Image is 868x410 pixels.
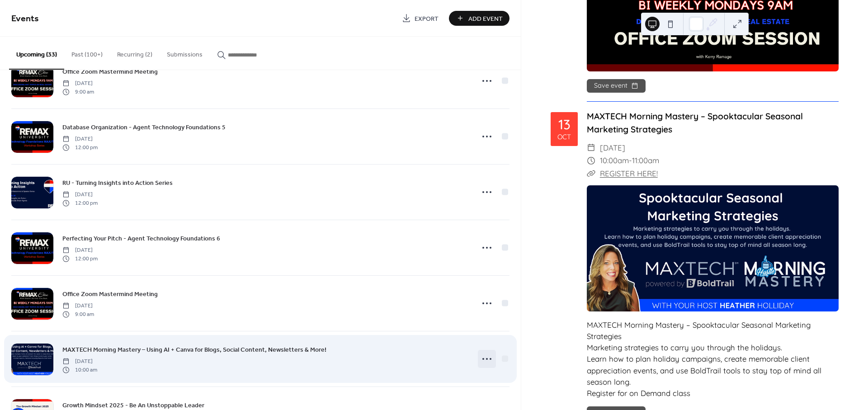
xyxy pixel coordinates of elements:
[62,143,98,151] span: 12:00 pm
[395,11,445,26] a: Export
[62,135,98,143] span: [DATE]
[587,141,595,155] div: ​
[62,358,97,366] span: [DATE]
[558,118,571,131] div: 13
[557,133,571,140] div: Oct
[160,37,210,69] button: Submissions
[11,10,39,28] span: Events
[468,14,503,24] span: Add Event
[62,179,173,188] span: RU - Turning Insights into Action Series
[110,37,160,69] button: Recurring (2)
[62,191,98,199] span: [DATE]
[629,154,632,167] span: -
[62,178,173,188] a: RU - Turning Insights into Action Series
[62,199,98,207] span: 12:00 pm
[632,154,659,167] span: 11:00am
[62,345,326,355] span: MAXTECH Morning Mastery – Using AI + Canva for Blogs, Social Content, Newsletters & More!
[62,310,94,318] span: 9:00 am
[587,167,595,180] div: ​
[587,79,646,93] button: Save event
[62,88,94,96] span: 9:00 am
[600,154,629,167] span: 10:00am
[600,169,658,178] a: REGISTER HERE!
[62,366,97,374] span: 10:00 am
[600,141,625,155] span: [DATE]
[587,111,803,135] a: MAXTECH Morning Mastery – Spooktacular Seasonal Marketing Strategies
[62,122,226,132] a: Database Organization - Agent Technology Foundations 5
[62,246,98,254] span: [DATE]
[62,80,94,88] span: [DATE]
[64,37,110,69] button: Past (100+)
[415,14,439,24] span: Export
[62,66,158,77] a: Office Zoom Mastermind Meeting
[587,319,839,399] div: MAXTECH Morning Mastery – Spooktacular Seasonal Marketing Strategies Marketing strategies to carr...
[62,254,98,263] span: 12:00 pm
[62,67,158,77] span: Office Zoom Mastermind Meeting
[62,234,220,244] span: Perfecting Your Pitch - Agent Technology Foundations 6
[62,289,158,299] a: Office Zoom Mastermind Meeting
[587,154,595,167] div: ​
[62,290,158,299] span: Office Zoom Mastermind Meeting
[9,37,64,70] button: Upcoming (33)
[62,233,220,244] a: Perfecting Your Pitch - Agent Technology Foundations 6
[449,11,509,26] button: Add Event
[62,123,226,132] span: Database Organization - Agent Technology Foundations 5
[62,302,94,310] span: [DATE]
[62,344,326,355] a: MAXTECH Morning Mastery – Using AI + Canva for Blogs, Social Content, Newsletters & More!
